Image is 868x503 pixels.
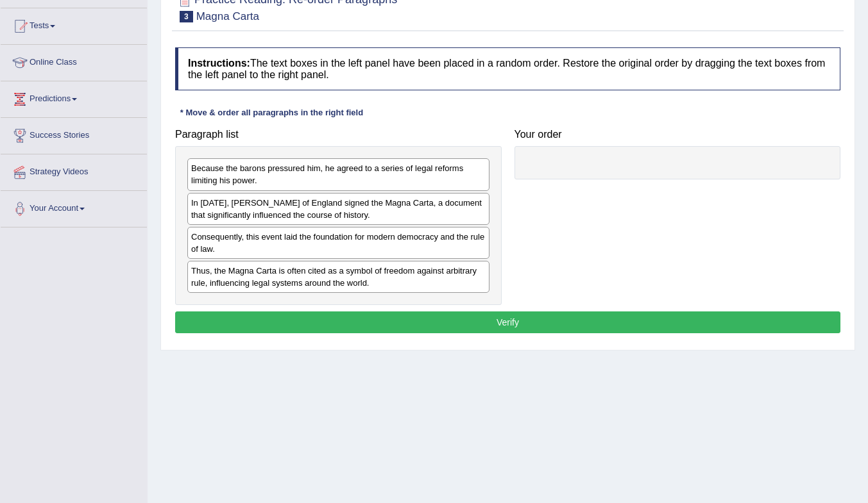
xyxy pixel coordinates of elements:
div: Thus, the Magna Carta is often cited as a symbol of freedom against arbitrary rule, influencing l... [187,261,489,293]
a: Success Stories [1,118,147,150]
small: Magna Carta [196,10,259,22]
div: Consequently, this event laid the foundation for modern democracy and the rule of law. [187,227,489,259]
span: 3 [180,11,193,22]
a: Your Account [1,191,147,223]
div: In [DATE], [PERSON_NAME] of England signed the Magna Carta, a document that significantly influen... [187,193,489,225]
div: * Move & order all paragraphs in the right field [175,106,368,119]
h4: Your order [515,129,841,140]
a: Tests [1,8,147,40]
b: Instructions: [188,58,250,69]
a: Online Class [1,45,147,77]
h4: The text boxes in the left panel have been placed in a random order. Restore the original order b... [175,47,840,90]
a: Strategy Videos [1,154,147,186]
h4: Paragraph list [175,129,502,140]
div: Because the barons pressured him, he agreed to a series of legal reforms limiting his power. [187,158,489,190]
button: Verify [175,311,840,333]
a: Predictions [1,81,147,113]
